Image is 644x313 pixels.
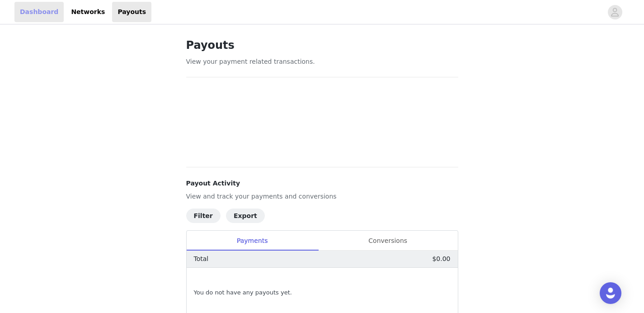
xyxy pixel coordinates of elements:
p: View and track your payments and conversions [186,192,458,201]
p: View your payment related transactions. [186,57,458,66]
h4: Payout Activity [186,179,458,188]
button: Filter [186,209,221,223]
h1: Payouts [186,37,458,53]
a: Dashboard [14,2,64,22]
p: $0.00 [432,254,450,264]
div: Open Intercom Messenger [600,282,621,304]
a: Payouts [112,2,151,22]
a: Networks [66,2,110,22]
div: Payments [187,231,318,251]
div: avatar [611,5,619,19]
p: Total [194,254,209,264]
div: Conversions [318,231,458,251]
span: You do not have any payouts yet. [194,288,292,297]
button: Export [226,209,265,223]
